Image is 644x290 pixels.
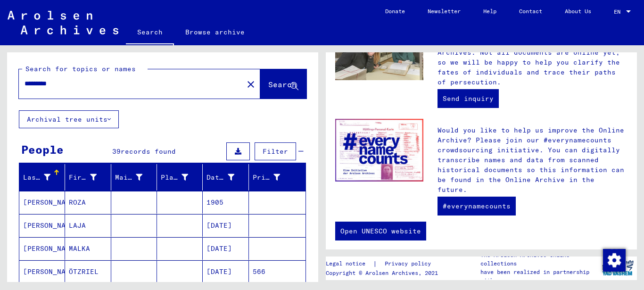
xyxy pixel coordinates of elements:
mat-header-cell: Prisoner # [249,164,305,191]
mat-cell: ÖTZRIEL [65,260,111,283]
div: First Name [69,173,96,182]
mat-cell: [PERSON_NAME] [19,191,65,214]
p: have been realized in partnership with [480,268,598,285]
mat-cell: 1905 [203,191,248,214]
mat-header-cell: Date of Birth [203,164,248,191]
mat-cell: MALKA [65,237,111,260]
mat-cell: 566 [249,260,305,283]
div: Last Name [23,173,50,182]
div: Maiden Name [115,170,157,185]
p: Copyright © Arolsen Archives, 2021 [326,269,442,277]
img: enc.jpg [335,119,423,182]
mat-cell: [PERSON_NAME] [19,237,65,260]
a: Search [126,21,174,45]
div: Place of Birth [161,173,188,182]
img: Zustimmung ändern [603,249,626,272]
a: Open UNESCO website [335,222,426,240]
img: Arolsen_neg.svg [8,11,118,34]
mat-cell: [PERSON_NAME] [19,214,65,237]
span: 39 [112,147,121,156]
mat-cell: [DATE] [203,214,248,237]
button: Archival tree units [19,110,119,128]
button: Filter [255,142,296,160]
mat-select-trigger: EN [614,8,620,15]
mat-header-cell: Place of Birth [157,164,203,191]
span: Search [268,80,297,89]
div: Date of Birth [206,170,248,185]
mat-cell: [DATE] [203,237,248,260]
button: Clear [241,75,260,93]
a: Privacy policy [377,259,442,269]
mat-cell: ROZA [65,191,111,214]
button: Search [260,69,306,99]
a: Legal notice [326,259,373,269]
a: Send inquiry [438,89,499,108]
div: People [21,141,64,158]
a: Browse archive [174,21,256,43]
span: Filter [263,147,288,156]
div: Last Name [23,170,65,185]
div: Prisoner # [253,170,294,185]
mat-icon: close [245,79,256,90]
img: yv_logo.png [600,256,636,280]
mat-header-cell: Maiden Name [111,164,157,191]
mat-header-cell: Last Name [19,164,65,191]
div: First Name [69,170,110,185]
div: Place of Birth [161,170,202,185]
p: In addition to conducting your own research, you can submit inquiries to the Arolsen Archives. No... [438,28,627,87]
p: The Arolsen Archives online collections [480,251,598,268]
mat-label: Search for topics or names [25,65,136,73]
mat-cell: [PERSON_NAME] [19,260,65,283]
div: Prisoner # [253,173,280,182]
p: Would you like to help us improve the Online Archive? Please join our #everynamecounts crowdsourc... [438,125,627,195]
div: Date of Birth [206,173,234,182]
a: #everynamecounts [438,197,516,215]
span: records found [121,147,176,156]
mat-cell: LAJA [65,214,111,237]
div: | [326,259,442,269]
div: Maiden Name [115,173,142,182]
mat-header-cell: First Name [65,164,111,191]
mat-cell: [DATE] [203,260,248,283]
